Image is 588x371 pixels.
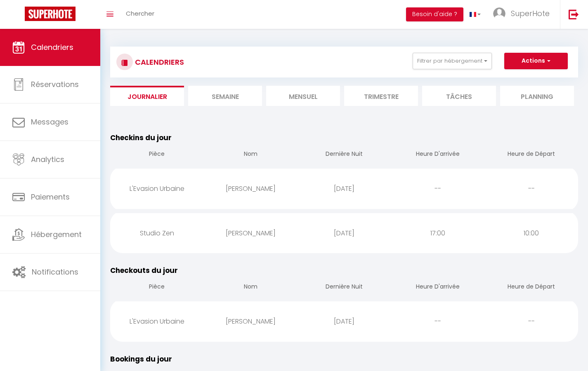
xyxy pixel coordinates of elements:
[31,154,64,164] span: Analytics
[204,220,298,247] div: [PERSON_NAME]
[31,79,79,89] span: Réservations
[7,3,31,28] button: Ouvrir le widget de chat LiveChat
[422,86,496,106] li: Tâches
[110,220,204,247] div: Studio Zen
[31,117,68,127] span: Messages
[298,276,391,299] th: Dernière Nuit
[110,143,204,167] th: Pièce
[484,308,578,335] div: --
[110,175,204,202] div: L'Evasion Urbaine
[298,220,391,247] div: [DATE]
[126,9,154,18] span: Chercher
[32,267,78,277] span: Notifications
[391,308,484,335] div: --
[31,192,70,202] span: Paiements
[133,53,184,71] h3: CALENDRIERS
[511,8,550,19] span: SuperHote
[391,143,484,167] th: Heure D'arrivée
[31,42,73,52] span: Calendriers
[413,53,492,69] button: Filtrer par hébergement
[298,308,391,335] div: [DATE]
[110,276,204,299] th: Pièce
[31,229,82,240] span: Hébergement
[298,175,391,202] div: [DATE]
[204,276,298,299] th: Nom
[204,308,298,335] div: [PERSON_NAME]
[484,175,578,202] div: --
[188,86,262,106] li: Semaine
[484,276,578,299] th: Heure de Départ
[344,86,418,106] li: Trimestre
[484,220,578,247] div: 10:00
[110,308,204,335] div: L'Evasion Urbaine
[204,143,298,167] th: Nom
[493,7,505,20] img: ...
[406,7,463,21] button: Besoin d'aide ?
[298,143,391,167] th: Dernière Nuit
[500,86,574,106] li: Planning
[110,354,172,364] span: Bookings du jour
[204,175,298,202] div: [PERSON_NAME]
[110,133,172,143] span: Checkins du jour
[391,276,484,299] th: Heure D'arrivée
[110,86,184,106] li: Journalier
[391,220,484,247] div: 17:00
[266,86,340,106] li: Mensuel
[569,9,579,19] img: logout
[25,7,76,21] img: Super Booking
[484,143,578,167] th: Heure de Départ
[110,265,178,275] span: Checkouts du jour
[391,175,484,202] div: --
[504,53,568,69] button: Actions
